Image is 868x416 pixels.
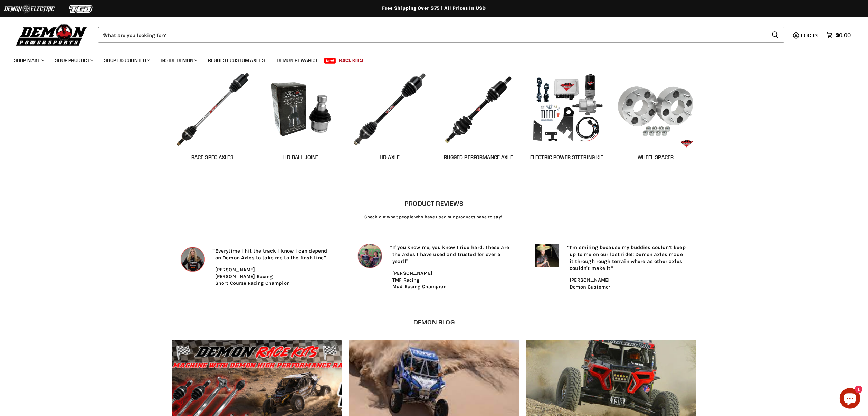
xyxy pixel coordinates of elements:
[191,154,233,161] span: Race Spec Axles
[284,154,319,161] span: HD Ball Joint
[530,154,604,161] span: Electric Power Steering Kit
[364,214,504,220] p: Check out what people who have used our products have to say!!
[392,283,510,290] p: Mud Racing Champion
[158,5,710,11] div: Free Shipping Over $75 | All Prices In USD
[324,58,336,64] span: New!
[203,53,270,67] a: Request Custom Axles
[50,53,97,67] a: Shop Product
[570,277,687,284] p: [PERSON_NAME]
[638,154,674,160] a: Wheel Spacer
[174,319,694,326] h2: Demon Blog
[570,244,687,272] p: I'm smiling because my buddies couldn't keep up to me on our last ride!! Demon axles made it thro...
[271,53,323,67] a: Demon Rewards
[260,68,342,150] img: HD Ball Joint
[570,284,687,291] p: Demon Customer
[838,388,862,410] inbox-online-store-chat: Shopify online store chat
[155,53,201,67] a: Inside Demon
[172,68,254,150] img: Demon X-Treme Axle
[526,68,608,150] img: Electric Power Steering Kit
[615,68,697,150] img: Wheel Spacer
[392,277,510,284] p: TMF Racing
[349,68,431,150] img: HD Axle
[801,32,819,39] span: Log in
[530,154,604,160] a: Electric Power Steering Kit
[380,154,400,160] a: HD Axle
[638,154,674,161] span: Wheel Spacer
[392,270,510,277] p: [PERSON_NAME]
[98,27,766,43] input: When autocomplete results are available use up and down arrows to review and enter to select
[9,50,849,67] ul: Main menu
[215,273,333,280] p: [PERSON_NAME] Racing
[98,27,784,43] form: Product
[215,280,333,287] p: Short Course Racing Champion
[215,247,333,261] p: Everytime I hit the track I know I can depend on Demon Axles to take me to the finsh line
[284,154,319,160] a: HD Ball Joint
[99,53,154,67] a: Shop Discounted
[392,244,510,265] p: If you know me, you know I ride hard. These are the axles I have used and trusted for over 5 year!!
[823,30,854,40] a: $0.00
[404,200,464,207] h2: Product Reviews
[437,68,519,150] img: Rugged Performance Axle
[215,266,333,273] p: [PERSON_NAME]
[9,53,48,67] a: Shop Make
[3,2,55,16] img: Demon Electric Logo 2
[334,53,368,67] a: Race Kits
[766,27,784,43] button: Search
[444,154,513,160] a: Rugged Performance Axle
[191,154,233,160] a: Race Spec Axles
[14,22,89,47] img: Demon Powersports
[798,32,823,38] a: Log in
[380,154,400,161] span: HD Axle
[836,32,851,38] span: $0.00
[55,2,107,16] img: TGB Logo 2
[444,154,513,161] span: Rugged Performance Axle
